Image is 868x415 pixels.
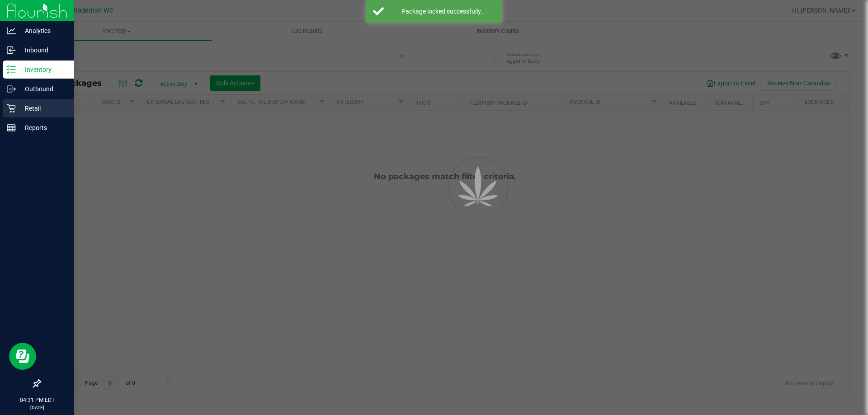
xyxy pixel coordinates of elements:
div: Package locked successfully. [389,7,495,16]
inline-svg: Inventory [7,65,16,74]
p: Inventory [16,64,70,75]
p: 04:31 PM EDT [4,396,70,404]
p: Inbound [16,45,70,56]
p: Outbound [16,84,70,94]
p: Retail [16,103,70,114]
inline-svg: Inbound [7,46,16,55]
inline-svg: Retail [7,104,16,113]
iframe: Resource center [9,343,36,370]
p: [DATE] [4,404,70,411]
p: Reports [16,122,70,133]
inline-svg: Analytics [7,26,16,35]
p: Analytics [16,25,70,36]
inline-svg: Outbound [7,84,16,93]
inline-svg: Reports [7,123,16,132]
